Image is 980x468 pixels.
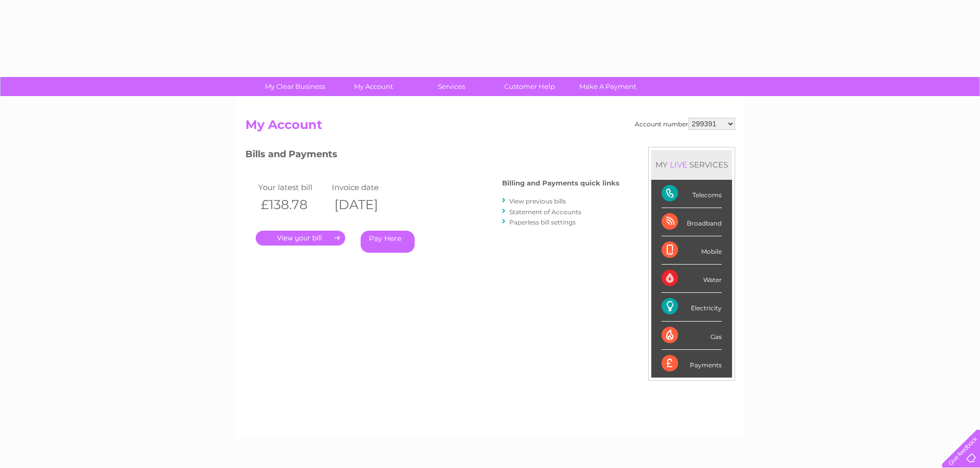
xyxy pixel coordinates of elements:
div: Mobile [662,236,722,265]
div: Telecoms [662,180,722,208]
a: Services [409,77,494,96]
th: £138.78 [256,194,330,215]
th: [DATE] [329,194,403,215]
a: Paperless bill settings [509,218,576,226]
a: Pay Here [361,231,415,253]
a: My Clear Business [253,77,337,96]
div: Payments [662,350,722,378]
div: Water [662,265,722,293]
h3: Bills and Payments [245,147,619,165]
td: Invoice date [329,180,403,194]
a: Statement of Accounts [509,208,581,216]
a: Make A Payment [565,77,650,96]
div: Electricity [662,293,722,321]
a: Customer Help [487,77,572,96]
div: Gas [662,322,722,350]
div: Broadband [662,208,722,236]
div: MY SERVICES [651,150,732,179]
a: View previous bills [509,197,566,205]
h4: Billing and Payments quick links [502,179,619,187]
div: Account number [635,118,735,130]
td: Your latest bill [256,180,330,194]
a: . [256,231,345,246]
h2: My Account [245,118,735,137]
div: LIVE [668,160,689,170]
a: My Account [331,77,416,96]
